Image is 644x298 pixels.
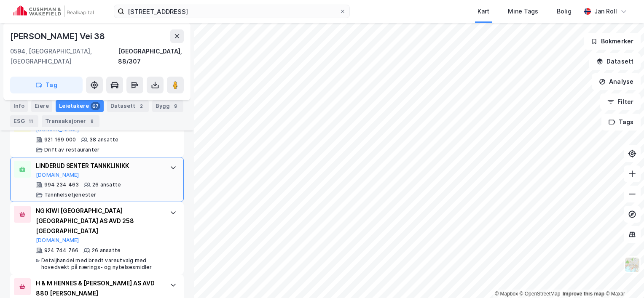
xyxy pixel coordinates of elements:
[601,114,641,130] button: Tags
[624,257,640,273] img: Z
[172,102,180,110] div: 9
[10,115,38,127] div: ESG
[589,53,641,70] button: Datasett
[91,102,100,110] div: 67
[508,6,538,16] div: Mine Tags
[557,6,572,16] div: Bolig
[89,136,118,143] div: 38 ansatte
[594,6,617,16] div: Jan Roll
[13,5,94,17] img: cushman-wakefield-realkapital-logo.202ea83816669bd177139c58696a8fa1.svg
[44,146,99,153] div: Drift av restauranter
[88,117,96,125] div: 8
[495,291,518,297] a: Mapbox
[107,100,149,112] div: Datasett
[44,192,97,198] div: Tannhelsetjenester
[600,93,641,110] button: Filter
[36,206,161,236] div: NG KIWI [GEOGRAPHIC_DATA] [GEOGRAPHIC_DATA] AS AVD 258 [GEOGRAPHIC_DATA]
[10,77,83,93] button: Tag
[44,181,79,188] div: 994 234 463
[92,181,121,188] div: 26 ansatte
[137,102,145,110] div: 2
[520,291,561,297] a: OpenStreetMap
[584,33,641,50] button: Bokmerker
[124,5,339,18] input: Søk på adresse, matrikkel, gårdeiere, leietakere eller personer
[36,172,79,178] button: [DOMAIN_NAME]
[92,247,121,254] div: 26 ansatte
[31,100,52,112] div: Eiere
[36,237,79,244] button: [DOMAIN_NAME]
[27,117,35,125] div: 11
[563,291,604,297] a: Improve this map
[152,100,183,112] div: Bygg
[56,100,104,112] div: Leietakere
[592,73,641,90] button: Analyse
[118,46,184,67] div: [GEOGRAPHIC_DATA], 88/307
[42,115,99,127] div: Transaksjoner
[41,257,161,271] div: Detaljhandel med bredt vareutvalg med hovedvekt på nærings- og nytelsesmidler
[602,258,644,298] div: Kontrollprogram for chat
[10,29,107,43] div: [PERSON_NAME] Vei 38
[478,6,489,16] div: Kart
[44,136,76,143] div: 921 169 000
[602,258,644,298] iframe: Chat Widget
[36,161,161,171] div: LINDERUD SENTER TANNKLINIKK
[44,247,78,254] div: 924 744 766
[10,46,118,67] div: 0594, [GEOGRAPHIC_DATA], [GEOGRAPHIC_DATA]
[10,100,28,112] div: Info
